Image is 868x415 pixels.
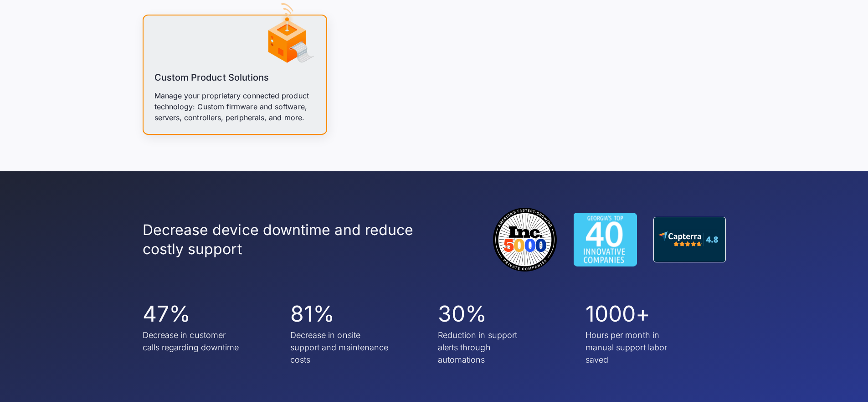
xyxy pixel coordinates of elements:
div: 81% [290,301,390,327]
div: 30% [438,301,538,327]
img: Canopy is an INC 5000 List award winner [493,208,557,272]
div: Hours per month in manual support labor saved [586,329,686,366]
div: 1000+ [586,301,686,327]
div: Reduction in support alerts through automations [438,329,538,366]
p: Manage your proprietary connected product technology: Custom firmware and software, servers, cont... [154,90,315,123]
div: Decrease in onsite support and maintenance costs [290,329,390,366]
h2: Decrease device downtime and reduce costly support [143,220,449,258]
a: Custom Product SolutionsManage your proprietary connected product technology: Custom firmware and... [143,15,327,135]
div: Decrease in customer calls regarding downtime [143,329,243,354]
h3: Custom Product Solutions [154,70,269,85]
div: 47% [143,301,243,327]
img: Canopy is Georgia top 40 innovative companies [573,213,637,266]
img: Capterra rates Canopy highly [657,229,721,250]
